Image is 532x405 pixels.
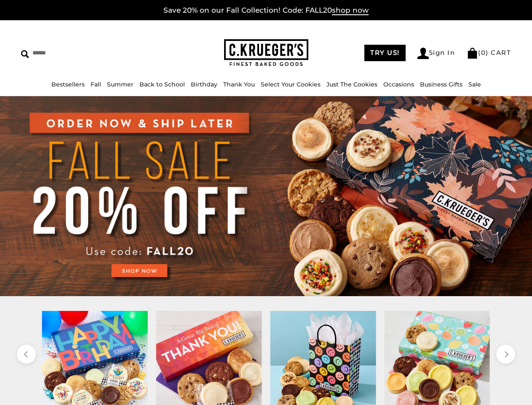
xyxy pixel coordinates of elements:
a: Summer [107,81,134,88]
img: C.KRUEGER'S [224,39,308,67]
button: previous [17,345,36,364]
a: (0) CART [467,49,511,57]
a: Just The Cookies [326,81,377,88]
a: Birthday [191,81,217,88]
img: Bag [467,48,478,59]
button: next [496,345,515,364]
a: Bestsellers [51,81,85,88]
span: 0 [481,49,486,57]
a: Sign In [417,48,455,59]
img: Search [21,50,29,58]
a: Back to School [139,81,185,88]
a: Fall [91,81,101,88]
a: TRY US! [364,45,406,61]
a: Sale [468,81,481,88]
a: Business Gifts [420,81,462,88]
a: Select Your Cookies [261,81,321,88]
img: Account [417,48,429,59]
a: Occasions [383,81,414,88]
input: Search [21,46,133,59]
a: Save 20% on our Fall Collection! Code: FALL20shop now [163,6,369,15]
a: Thank You [223,81,255,88]
span: shop now [332,6,369,15]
